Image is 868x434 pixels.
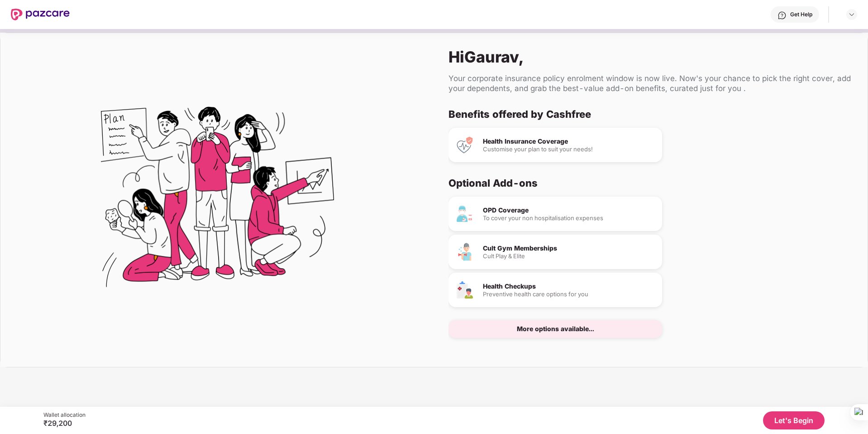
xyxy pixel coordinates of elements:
[763,411,825,429] button: Let's Begin
[456,136,474,154] img: Health Insurance Coverage
[43,411,86,419] div: Wallet allocation
[456,205,474,223] img: OPD Coverage
[483,253,655,259] div: Cult Play & Elite
[43,419,86,428] div: ₹29,200
[483,291,655,297] div: Preventive health care options for you
[483,138,655,145] div: Health Insurance Coverage
[483,245,655,251] div: Cult Gym Memberships
[483,146,655,152] div: Customise your plan to suit your needs!
[448,48,853,66] div: Hi Gaurav ,
[448,177,846,189] div: Optional Add-ons
[790,11,812,18] div: Get Help
[448,73,853,93] div: Your corporate insurance policy enrolment window is now live. Now's your chance to pick the right...
[101,83,334,317] img: Flex Benefits Illustration
[848,11,855,18] img: svg+xml;base64,PHN2ZyBpZD0iRHJvcGRvd24tMzJ4MzIiIHhtbG5zPSJodHRwOi8vd3d3LnczLm9yZy8yMDAwL3N2ZyIgd2...
[517,326,594,332] div: More options available...
[11,9,70,20] img: New Pazcare Logo
[483,283,655,289] div: Health Checkups
[777,11,787,20] img: svg+xml;base64,PHN2ZyBpZD0iSGVscC0zMngzMiIgeG1sbnM9Imh0dHA6Ly93d3cudzMub3JnLzIwMDAvc3ZnIiB3aWR0aD...
[456,281,474,299] img: Health Checkups
[448,108,846,121] div: Benefits offered by Cashfree
[456,243,474,261] img: Cult Gym Memberships
[483,215,655,221] div: To cover your non hospitalisation expenses
[483,207,655,213] div: OPD Coverage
